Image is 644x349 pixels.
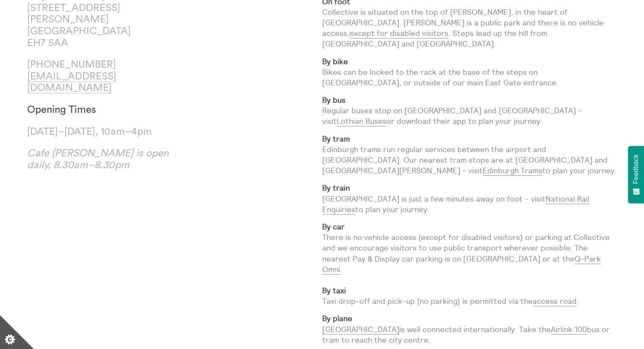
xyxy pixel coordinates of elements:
p: [GEOGRAPHIC_DATA] is just a few minutes away on foot – visit to plan your journey. [322,183,617,215]
a: Airlink 100 [551,324,587,335]
a: [GEOGRAPHIC_DATA] [322,324,399,335]
strong: By car [322,222,345,232]
a: access road [533,296,577,306]
a: except for disabled visitors [349,28,448,38]
span: Feedback [632,154,640,184]
strong: By tram [322,134,350,144]
p: Regular buses stop on [GEOGRAPHIC_DATA] and [GEOGRAPHIC_DATA] – visit or download their app to pl... [322,95,617,127]
a: Q-Park Omni [322,254,601,275]
p: [DATE]–[DATE], 10am–4pm [27,126,174,138]
strong: By taxi [322,286,346,295]
a: [EMAIL_ADDRESS][DOMAIN_NAME] [27,71,116,94]
strong: By plane [322,314,352,323]
button: Feedback - Show survey [628,146,644,203]
p: is well connected internationally. Take the bus or tram to reach the city centre. [322,313,617,345]
a: National Rail Enquiries [322,194,589,215]
strong: By train [322,183,350,193]
em: Cafe [PERSON_NAME] is open daily, 8.30am–8.30pm [27,148,169,170]
p: There is no vehicle access (except for disabled visitors) or parking at Collective and we encoura... [322,221,617,307]
strong: By bike [322,57,348,66]
p: Edinburgh trams run regular services between the airport and [GEOGRAPHIC_DATA]. Our nearest tram ... [322,134,617,176]
p: Bikes can be locked to the rack at the base of the steps on [GEOGRAPHIC_DATA], or outside of our ... [322,56,617,88]
a: Lothian Buses [337,116,387,126]
a: Edinburgh Trams [483,166,542,176]
p: [PHONE_NUMBER] [27,59,174,94]
strong: Opening Times [27,105,96,115]
strong: By bus [322,95,345,105]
